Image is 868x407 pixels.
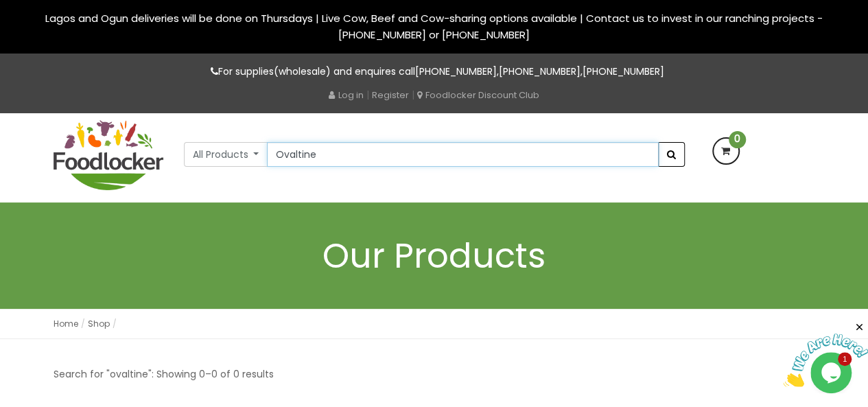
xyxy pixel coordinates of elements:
[54,120,163,190] img: FoodLocker
[499,65,580,78] a: [PHONE_NUMBER]
[184,142,268,167] button: All Products
[45,11,823,42] span: Lagos and Ogun deliveries will be done on Thursdays | Live Cow, Beef and Cow-sharing options avai...
[88,318,110,329] a: Shop
[54,64,815,80] p: For supplies(wholesale) and enquires call , ,
[415,65,497,78] a: [PHONE_NUMBER]
[783,321,868,386] iframe: chat widget
[267,142,658,167] input: Search our variety of products
[372,89,409,102] a: Register
[412,88,414,102] span: |
[54,318,78,329] a: Home
[366,88,369,102] span: |
[417,89,539,102] a: Foodlocker Discount Club
[583,65,664,78] a: [PHONE_NUMBER]
[54,367,274,382] p: Search for "ovaltine": Showing 0–0 of 0 results
[54,237,815,275] h1: Our Products
[729,131,746,148] span: 0
[329,89,364,102] a: Log in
